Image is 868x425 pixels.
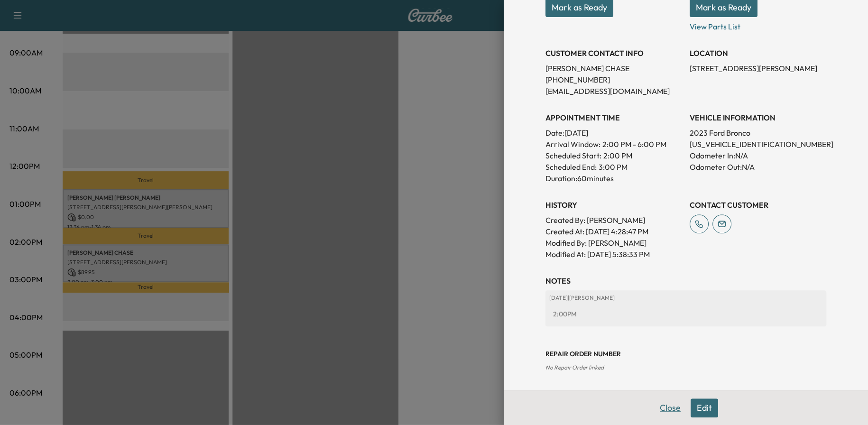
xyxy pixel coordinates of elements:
h3: LOCATION [690,47,826,59]
p: Scheduled End: [545,161,597,173]
button: Edit [691,398,718,417]
p: [DATE] | [PERSON_NAME] [549,294,822,302]
p: Duration: 60 minutes [545,173,682,184]
p: Scheduled Start: [545,150,601,161]
h3: NOTES [545,275,826,286]
h3: CUSTOMER CONTACT INFO [545,47,682,59]
p: 2:00 PM [603,150,632,161]
p: Odometer In: N/A [690,150,826,161]
p: Created At : [DATE] 4:28:47 PM [545,226,682,237]
h3: Repair Order number [545,349,826,359]
h3: APPOINTMENT TIME [545,112,682,123]
h3: VEHICLE INFORMATION [690,112,826,123]
p: Date: [DATE] [545,127,682,139]
p: [EMAIL_ADDRESS][DOMAIN_NAME] [545,85,682,97]
span: No Repair Order linked [545,364,604,371]
button: Close [654,398,687,417]
p: Modified By : [PERSON_NAME] [545,237,682,249]
h3: History [545,199,682,211]
p: Modified At : [DATE] 5:38:33 PM [545,249,682,260]
p: Arrival Window: [545,139,682,150]
p: Odometer Out: N/A [690,161,826,173]
p: 2023 Ford Bronco [690,127,826,139]
p: Created By : [PERSON_NAME] [545,214,682,226]
h3: CONTACT CUSTOMER [690,199,826,211]
p: 3:00 PM [599,161,628,173]
span: 2:00 PM - 6:00 PM [602,139,666,150]
p: View Parts List [690,17,826,32]
p: [US_VEHICLE_IDENTIFICATION_NUMBER] [690,139,826,150]
p: [PERSON_NAME] CHASE [545,63,682,74]
p: [PHONE_NUMBER] [545,74,682,85]
div: 2:00PM [549,305,822,323]
p: [STREET_ADDRESS][PERSON_NAME] [690,63,826,74]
